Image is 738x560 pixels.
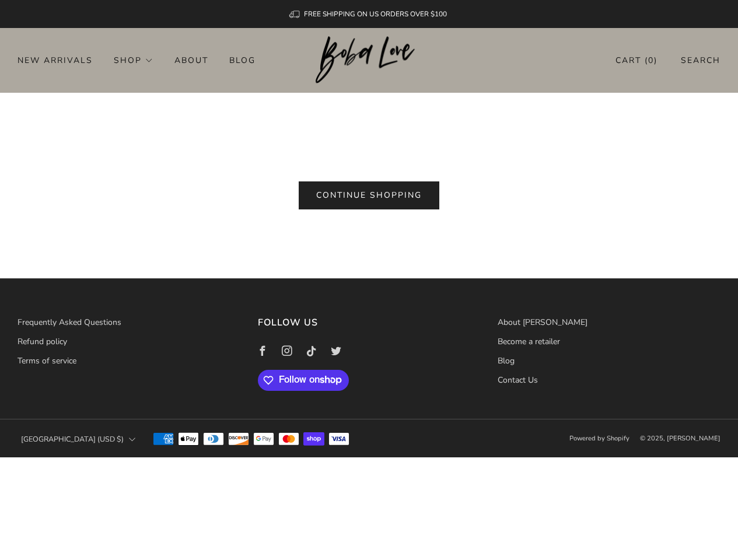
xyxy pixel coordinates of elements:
button: [GEOGRAPHIC_DATA] (USD $) [18,426,139,452]
h3: Follow us [258,314,481,331]
a: Boba Love [316,36,422,85]
a: Search [681,51,720,70]
a: Blog [229,51,256,69]
a: New Arrivals [18,51,93,69]
items-count: 0 [648,55,654,66]
a: Shop [114,51,153,69]
a: Powered by Shopify [569,434,629,443]
span: FREE SHIPPING ON US ORDERS OVER $100 [304,9,447,19]
a: Continue shopping [299,181,439,209]
a: Become a retailer [498,336,560,347]
a: Contact Us [498,374,538,386]
a: Frequently Asked Questions [18,317,121,328]
span: © 2025, [PERSON_NAME] [640,434,720,443]
a: Terms of service [18,355,76,366]
a: Blog [498,355,515,366]
a: Cart [615,51,657,70]
a: Refund policy [18,336,67,347]
img: Boba Love [316,36,422,84]
a: About [174,51,208,69]
a: About [PERSON_NAME] [498,317,587,328]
